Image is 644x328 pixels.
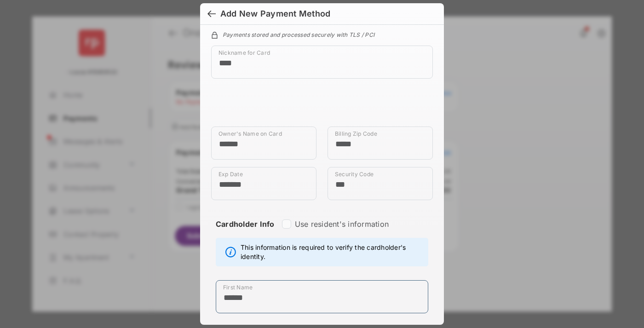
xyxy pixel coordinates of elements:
div: Payments stored and processed securely with TLS / PCI [211,30,433,38]
label: Use resident's information [295,219,389,229]
strong: Cardholder Info [216,219,275,245]
iframe: Credit card field [211,86,433,127]
div: Add New Payment Method [220,9,330,19]
span: This information is required to verify the cardholder's identity. [241,243,423,261]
